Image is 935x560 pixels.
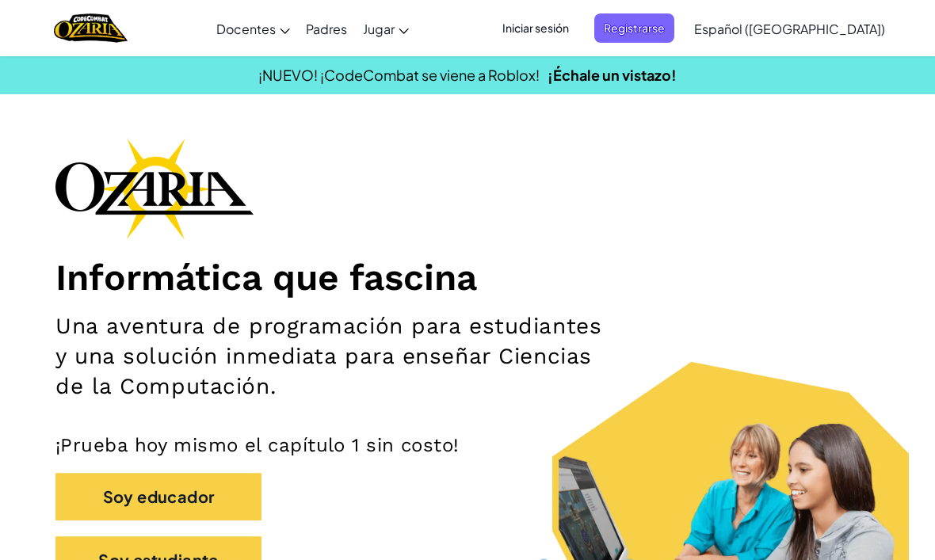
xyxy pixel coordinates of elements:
a: Padres [298,7,355,50]
a: ¡Échale un vistazo! [548,66,677,84]
span: Jugar [363,21,395,37]
button: Registrarse [594,13,674,43]
span: Español ([GEOGRAPHIC_DATA]) [694,21,885,37]
a: Jugar [355,7,417,50]
h2: Una aventura de programación para estudiantes y una solución inmediata para enseñar Ciencias de l... [55,311,608,402]
img: Ozaria branding logo [55,138,254,239]
a: Docentes [208,7,298,50]
a: Español ([GEOGRAPHIC_DATA]) [686,7,893,50]
span: Docentes [216,21,276,37]
span: ¡NUEVO! ¡CodeCombat se viene a Roblox! [258,66,540,84]
button: Iniciar sesión [493,13,578,43]
img: Home [54,12,128,44]
p: ¡Prueba hoy mismo el capítulo 1 sin costo! [55,433,880,457]
a: Ozaria by CodeCombat logo [54,12,128,44]
h1: Informática que fascina [55,255,880,299]
button: Soy educador [55,473,261,520]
